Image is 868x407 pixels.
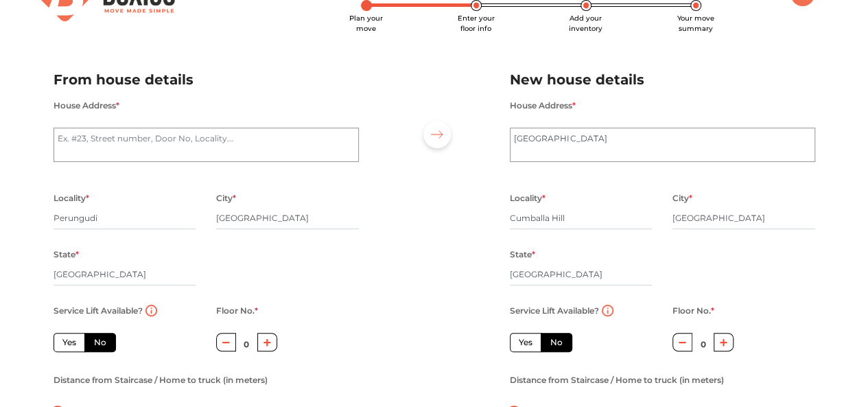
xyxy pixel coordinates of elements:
[510,97,576,115] label: House Address
[458,14,495,33] span: Enter your floor info
[569,14,602,33] span: Add your inventory
[510,69,815,91] h2: New house details
[84,333,116,352] label: No
[672,189,692,207] label: City
[672,302,714,320] label: Floor No.
[349,14,383,33] span: Plan your move
[510,333,541,352] label: Yes
[54,246,79,264] label: State
[677,14,714,33] span: Your move summary
[54,189,89,207] label: Locality
[54,97,119,115] label: House Address
[54,371,268,389] label: Distance from Staircase / Home to truck (in meters)
[54,69,359,91] h2: From house details
[54,302,143,320] label: Service Lift Available?
[541,333,572,352] label: No
[510,371,724,389] label: Distance from Staircase / Home to truck (in meters)
[510,246,535,264] label: State
[510,189,546,207] label: Locality
[216,302,258,320] label: Floor No.
[54,333,85,352] label: Yes
[216,189,236,207] label: City
[510,302,599,320] label: Service Lift Available?
[510,128,815,162] textarea: [GEOGRAPHIC_DATA]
